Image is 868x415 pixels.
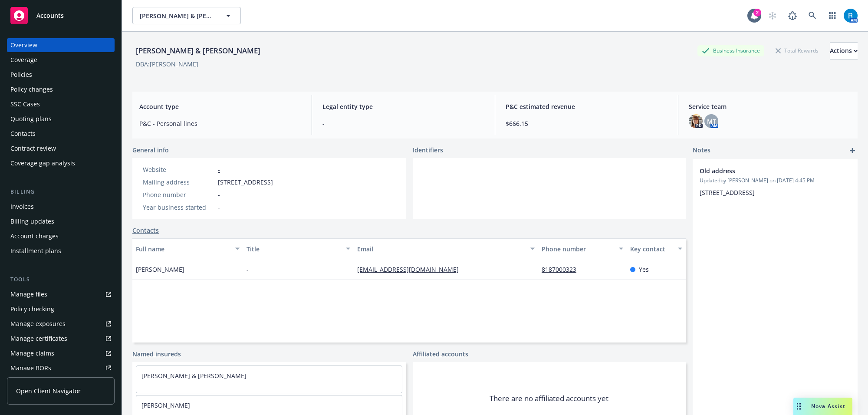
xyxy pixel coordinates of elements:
[7,214,115,228] a: Billing updates
[784,7,801,24] a: Report a Bug
[354,238,538,259] button: Email
[218,178,273,187] span: [STREET_ADDRESS]
[357,265,466,273] a: [EMAIL_ADDRESS][DOMAIN_NAME]
[218,203,220,212] span: -
[693,145,710,156] span: Notes
[413,145,443,155] span: Identifiers
[10,112,52,126] div: Quoting plans
[753,9,761,16] div: 2
[700,166,828,175] span: Old address
[16,386,81,395] span: Open Client Navigator
[143,203,214,212] div: Year business started
[7,188,115,196] div: Billing
[7,82,115,96] a: Policy changes
[10,229,59,243] div: Account charges
[811,402,845,410] span: Nova Assist
[7,3,115,28] a: Accounts
[700,188,755,197] span: [STREET_ADDRESS]
[132,238,243,259] button: Full name
[847,145,858,156] a: add
[824,7,841,24] a: Switch app
[542,265,583,273] a: 8187000323
[506,119,667,128] span: $666.15
[707,117,716,126] span: MT
[7,361,115,375] a: Manage BORs
[506,102,667,111] span: P&C estimated revenue
[689,114,703,128] img: photo
[830,43,858,59] div: Actions
[7,332,115,346] a: Manage certificates
[143,165,214,174] div: Website
[10,38,37,52] div: Overview
[830,42,858,59] button: Actions
[132,145,169,155] span: General info
[7,317,115,331] a: Manage exposures
[132,349,181,359] a: Named insureds
[793,398,804,415] div: Drag to move
[10,53,37,67] div: Coverage
[10,244,61,258] div: Installment plans
[247,265,249,274] span: -
[10,142,56,155] div: Contract review
[7,346,115,360] a: Manage claims
[143,178,214,187] div: Mailing address
[7,97,115,111] a: SSC Cases
[10,82,53,96] div: Policy changes
[322,119,484,128] span: -
[7,244,115,258] a: Installment plans
[10,317,66,331] div: Manage exposures
[357,244,525,254] div: Email
[132,7,241,24] button: [PERSON_NAME] & [PERSON_NAME]
[793,398,852,415] button: Nova Assist
[10,214,54,228] div: Billing updates
[10,127,36,141] div: Contacts
[36,12,64,19] span: Accounts
[141,372,247,380] a: [PERSON_NAME] & [PERSON_NAME]
[218,190,220,199] span: -
[7,275,115,284] div: Tools
[136,265,184,274] span: [PERSON_NAME]
[10,346,54,360] div: Manage claims
[10,361,51,375] div: Manage BORs
[7,53,115,67] a: Coverage
[10,287,47,301] div: Manage files
[132,45,264,56] div: [PERSON_NAME] & [PERSON_NAME]
[10,302,54,316] div: Policy checking
[10,156,75,170] div: Coverage gap analysis
[10,68,32,82] div: Policies
[700,177,851,184] span: Updated by [PERSON_NAME] on [DATE] 4:45 PM
[413,349,468,359] a: Affiliated accounts
[140,11,215,20] span: [PERSON_NAME] & [PERSON_NAME]
[141,401,190,409] a: [PERSON_NAME]
[10,332,67,346] div: Manage certificates
[136,244,230,254] div: Full name
[7,302,115,316] a: Policy checking
[7,142,115,155] a: Contract review
[7,200,115,214] a: Invoices
[10,97,40,111] div: SSC Cases
[490,393,608,404] span: There are no affiliated accounts yet
[7,68,115,82] a: Policies
[693,159,858,204] div: Old addressUpdatedby [PERSON_NAME] on [DATE] 4:45 PM[STREET_ADDRESS]
[139,119,301,128] span: P&C - Personal lines
[844,9,858,23] img: photo
[7,127,115,141] a: Contacts
[542,244,614,254] div: Phone number
[689,102,851,111] span: Service team
[218,165,220,174] a: -
[139,102,301,111] span: Account type
[7,229,115,243] a: Account charges
[630,244,673,254] div: Key contact
[7,156,115,170] a: Coverage gap analysis
[143,190,214,199] div: Phone number
[10,200,34,214] div: Invoices
[804,7,821,24] a: Search
[7,287,115,301] a: Manage files
[764,7,781,24] a: Start snowing
[132,226,159,235] a: Contacts
[771,45,823,56] div: Total Rewards
[627,238,686,259] button: Key contact
[136,59,198,69] div: DBA: [PERSON_NAME]
[243,238,354,259] button: Title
